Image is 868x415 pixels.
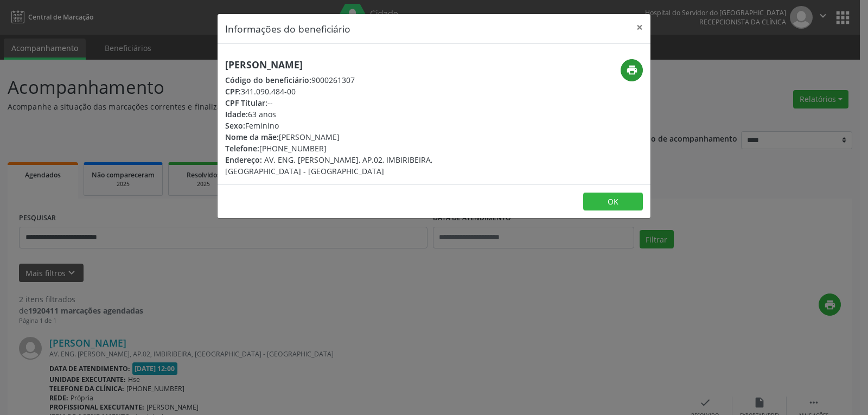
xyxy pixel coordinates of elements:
[225,109,248,119] span: Idade:
[225,97,499,108] div: --
[225,132,279,142] span: Nome da mãe:
[225,143,499,154] div: [PHONE_NUMBER]
[225,74,499,86] div: 9000261307
[225,131,499,143] div: [PERSON_NAME]
[225,155,432,176] span: AV. ENG. [PERSON_NAME], AP.02, IMBIRIBEIRA, [GEOGRAPHIC_DATA] - [GEOGRAPHIC_DATA]
[225,120,245,131] span: Sexo:
[583,193,643,211] button: OK
[225,86,499,97] div: 341.090.484-00
[225,98,267,108] span: CPF Titular:
[225,108,499,120] div: 63 anos
[626,64,638,76] i: print
[225,120,499,131] div: Feminino
[225,155,262,165] span: Endereço:
[225,22,350,36] h5: Informações do beneficiário
[629,14,650,41] button: Close
[225,86,241,97] span: CPF:
[225,75,311,85] span: Código do beneficiário:
[225,59,499,71] h5: [PERSON_NAME]
[621,59,643,81] button: print
[225,143,259,154] span: Telefone:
